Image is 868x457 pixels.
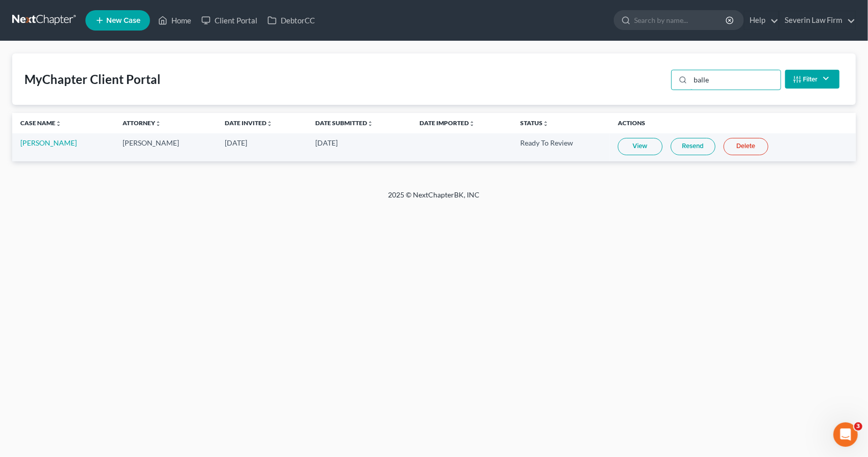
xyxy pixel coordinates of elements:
a: Resend [671,138,715,155]
a: Attorneyunfold_more [123,119,161,127]
span: New Case [106,17,140,24]
button: Filter [785,70,840,89]
th: Actions [610,113,856,133]
span: [DATE] [315,138,338,147]
i: unfold_more [543,121,549,127]
i: unfold_more [367,121,373,127]
span: [DATE] [225,138,247,147]
td: Ready To Review [513,133,610,161]
a: Case Nameunfold_more [20,119,62,127]
a: Home [153,11,196,30]
div: MyChapter Client Portal [24,71,161,88]
i: unfold_more [55,121,62,127]
a: Delete [724,138,768,155]
a: [PERSON_NAME] [20,138,77,147]
a: Date Importedunfold_more [420,119,475,127]
a: DebtorCC [262,11,320,30]
a: Severin Law Firm [780,11,855,30]
iframe: Intercom live chat [833,422,858,447]
input: Search... [691,70,781,90]
i: unfold_more [266,121,273,127]
a: Date Invitedunfold_more [225,119,273,127]
a: View [618,138,663,155]
i: unfold_more [155,121,161,127]
i: unfold_more [469,121,475,127]
td: [PERSON_NAME] [114,133,217,161]
div: 2025 © NextChapterBK, INC [144,190,724,208]
a: Help [744,11,779,30]
a: Date Submittedunfold_more [315,119,373,127]
a: Statusunfold_more [521,119,549,127]
a: Client Portal [196,11,262,30]
span: 3 [854,422,862,431]
input: Search by name... [634,11,727,30]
